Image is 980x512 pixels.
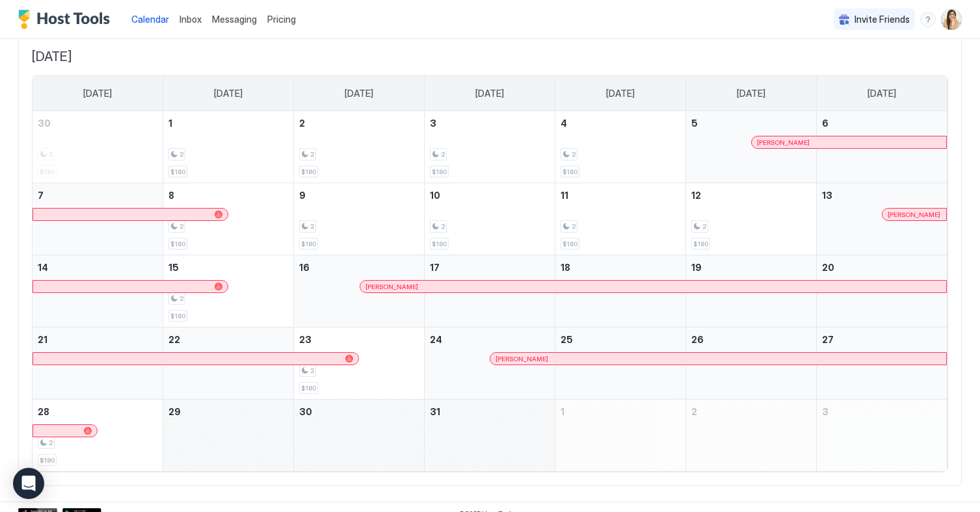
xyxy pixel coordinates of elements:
[496,355,941,363] div: [PERSON_NAME]
[163,255,293,279] a: December 15, 2025
[867,88,896,99] span: [DATE]
[163,111,294,183] td: December 1, 2025
[294,327,424,352] a: December 23, 2025
[724,76,778,111] a: Friday
[131,14,169,25] span: Calendar
[686,255,816,279] a: December 19, 2025
[38,190,44,201] span: 7
[299,262,310,273] span: 16
[555,183,685,207] a: December 11, 2025
[555,327,685,400] td: December 25, 2025
[888,211,940,219] span: [PERSON_NAME]
[555,111,685,135] a: December 4, 2025
[33,400,163,472] td: December 28, 2025
[563,168,577,176] span: $180
[267,14,296,25] span: Pricing
[816,327,947,400] td: December 27, 2025
[606,88,635,99] span: [DATE]
[685,183,816,255] td: December 12, 2025
[822,262,834,273] span: 20
[561,190,568,201] span: 11
[170,240,185,248] span: $180
[685,111,816,183] td: December 5, 2025
[332,76,386,111] a: Tuesday
[496,355,548,363] span: [PERSON_NAME]
[301,168,316,176] span: $180
[33,255,163,327] td: December 14, 2025
[33,183,163,255] td: December 7, 2025
[212,12,257,26] a: Messaging
[299,118,305,129] span: 2
[425,327,555,400] td: December 24, 2025
[430,190,440,201] span: 10
[555,400,685,472] td: January 1, 2026
[425,255,555,327] td: December 17, 2025
[163,183,294,255] td: December 8, 2025
[822,190,832,201] span: 13
[13,468,44,499] div: Open Intercom Messenger
[170,168,185,176] span: $180
[817,111,947,135] a: December 6, 2025
[555,400,685,424] a: January 1, 2026
[561,334,573,345] span: 25
[310,222,314,231] span: 2
[432,240,447,248] span: $180
[854,76,909,111] a: Saturday
[563,240,577,248] span: $180
[365,283,941,291] div: [PERSON_NAME]
[555,111,685,183] td: December 4, 2025
[555,255,685,327] td: December 18, 2025
[441,150,445,159] span: 2
[33,255,163,279] a: December 14, 2025
[561,118,567,129] span: 4
[816,183,947,255] td: December 13, 2025
[179,294,183,303] span: 2
[430,334,442,345] span: 24
[691,118,698,129] span: 5
[686,327,816,352] a: December 26, 2025
[301,384,316,392] span: $180
[294,111,424,135] a: December 2, 2025
[49,439,53,447] span: 2
[817,327,947,352] a: December 27, 2025
[572,150,576,159] span: 2
[179,150,183,159] span: 2
[179,12,202,26] a: Inbox
[168,406,181,417] span: 29
[693,240,708,248] span: $180
[201,76,256,111] a: Monday
[365,283,418,291] span: [PERSON_NAME]
[441,222,445,231] span: 2
[168,262,179,273] span: 15
[685,400,816,472] td: January 2, 2026
[816,400,947,472] td: January 3, 2026
[854,14,910,25] span: Invite Friends
[294,255,425,327] td: December 16, 2025
[432,168,447,176] span: $180
[83,88,112,99] span: [DATE]
[691,334,704,345] span: 26
[33,400,163,424] a: December 28, 2025
[301,240,316,248] span: $180
[572,222,576,231] span: 2
[212,14,257,25] span: Messaging
[294,111,425,183] td: December 2, 2025
[941,9,962,30] div: User profile
[555,327,685,352] a: December 25, 2025
[817,400,947,424] a: January 3, 2026
[555,183,685,255] td: December 11, 2025
[430,262,440,273] span: 17
[294,255,424,279] a: December 16, 2025
[425,111,555,135] a: December 3, 2025
[33,111,163,183] td: November 30, 2025
[299,334,311,345] span: 23
[38,118,51,129] span: 30
[214,88,243,99] span: [DATE]
[18,10,116,29] a: Host Tools Logo
[294,327,425,400] td: December 23, 2025
[32,49,948,65] span: [DATE]
[757,138,941,147] div: [PERSON_NAME]
[685,255,816,327] td: December 19, 2025
[920,12,936,27] div: menu
[816,255,947,327] td: December 20, 2025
